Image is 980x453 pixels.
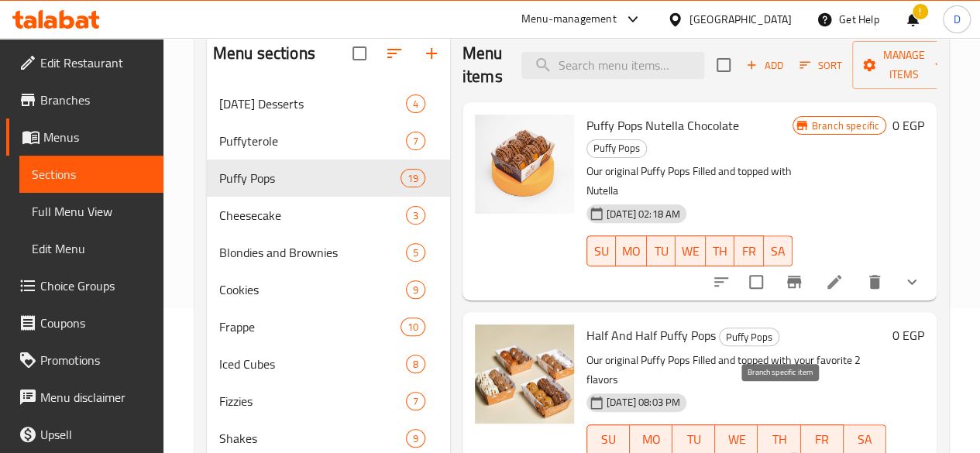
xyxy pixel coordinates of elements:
button: Branch-specific-item [775,263,813,300]
span: 7 [407,394,425,409]
div: items [406,355,425,373]
div: Puffy Pops19 [207,160,450,197]
h2: Menu items [462,42,503,88]
a: Branches [6,81,163,118]
div: Menu-management [521,10,617,29]
span: Coupons [40,314,151,332]
span: 8 [407,357,425,372]
a: Sections [19,156,163,193]
span: Puffyterole [219,132,406,150]
h6: 0 EGP [892,324,924,346]
div: items [401,169,425,187]
span: [DATE] 08:03 PM [600,395,686,410]
button: TH [706,235,734,266]
span: Sort [799,57,842,74]
div: items [406,429,425,448]
a: Promotions [6,341,163,379]
span: SU [593,240,610,263]
div: Iced Cubes8 [207,345,450,383]
button: SA [764,235,793,266]
button: Manage items [852,41,956,89]
div: [DATE] Desserts4 [207,85,450,122]
span: Select to update [740,266,772,298]
button: show more [893,263,930,300]
div: Frappe [219,317,401,336]
span: Puffy Pops [720,328,779,346]
span: TH [712,240,728,263]
span: Add item [740,53,789,77]
a: Coupons [6,304,163,341]
span: Select all sections [343,37,376,70]
span: [DATE] Desserts [219,94,406,113]
span: FR [807,428,837,451]
span: Choice Groups [40,276,151,295]
span: TH [764,428,794,451]
span: 19 [401,171,425,186]
a: Full Menu View [19,193,163,230]
div: items [406,392,425,410]
h2: Menu sections [213,42,315,65]
span: Select section [707,49,740,81]
span: [DATE] 02:18 AM [600,207,686,221]
button: Sort [796,53,846,77]
p: Our original Puffy Pops Filled and topped with Nutella [586,162,793,201]
span: Edit Restaurant [40,53,151,72]
div: Puffyterole7 [207,122,450,160]
div: items [406,94,425,113]
span: 4 [407,97,425,112]
input: search [521,52,704,79]
button: TU [647,235,676,266]
button: WE [676,235,706,266]
div: Puffy Pops [586,139,647,158]
div: Frappe10 [207,308,450,345]
span: Menu disclaimer [40,388,151,407]
button: FR [734,235,763,266]
span: Fizzies [219,392,406,410]
a: Edit Menu [19,230,163,267]
span: Menus [43,128,151,146]
div: Cookies [219,280,406,299]
span: Puffy Pops [219,169,401,187]
span: SA [850,428,880,451]
div: items [406,206,425,225]
span: Half And Half Puffy Pops [586,324,716,347]
span: TU [679,428,709,451]
button: Add [740,53,789,77]
span: Puffy Pops Nutella Chocolate [586,114,739,137]
span: 9 [407,431,425,446]
p: Our original Puffy Pops Filled and topped with your favorite 2 flavors [586,351,886,390]
a: Edit menu item [825,273,844,291]
a: Choice Groups [6,267,163,304]
span: SA [770,240,786,263]
div: Cheesecake [219,206,406,225]
h6: 0 EGP [892,115,924,136]
div: items [406,243,425,262]
span: 5 [407,245,425,260]
span: Upsell [40,425,151,444]
div: Iced Cubes [219,355,406,373]
span: MO [636,428,666,451]
a: Upsell [6,416,163,453]
img: Half And Half Puffy Pops [475,324,574,424]
span: 3 [407,208,425,223]
img: Puffy Pops Nutella Chocolate [475,115,574,214]
button: MO [616,235,647,266]
span: 9 [407,283,425,297]
button: delete [856,263,893,300]
span: TU [653,240,669,263]
span: Sections [32,165,151,184]
span: Sort items [789,53,852,77]
span: 10 [401,320,425,335]
a: Edit Restaurant [6,44,163,81]
span: Edit Menu [32,239,151,258]
div: Cheesecake3 [207,197,450,234]
div: [GEOGRAPHIC_DATA] [689,11,792,28]
span: Manage items [865,46,944,84]
span: Add [744,57,786,74]
span: Branches [40,91,151,109]
div: Blondies and Brownies [219,243,406,262]
span: Puffy Pops [587,139,646,157]
span: MO [622,240,641,263]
